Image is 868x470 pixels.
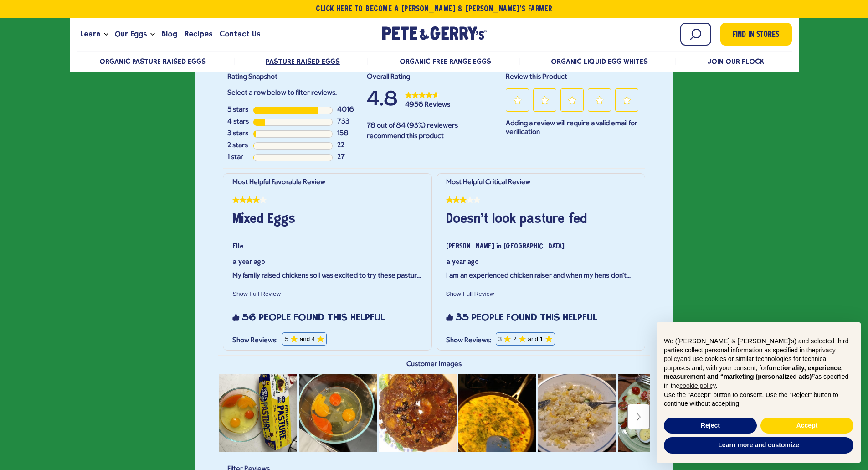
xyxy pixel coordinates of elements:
input: Search [680,23,711,46]
a: Pasture Raised Eggs [266,57,339,66]
a: Find in Stores [720,23,792,46]
button: Learn more and customize [664,437,853,454]
a: Contact Us [216,22,264,46]
a: Join Our Flock [708,57,764,66]
span: Find in Stores [733,29,779,41]
div: Notice [649,315,868,470]
p: Use the “Accept” button to consent. Use the “Reject” button to continue without accepting. [664,391,853,408]
a: Learn [77,22,104,46]
span: Blog [161,28,177,40]
a: cookie policy [679,382,715,389]
button: Open the dropdown menu for Our Eggs [150,33,155,36]
a: Our Eggs [111,22,150,46]
button: Reject [664,418,757,434]
span: Our Eggs [115,28,147,40]
a: Organic Free Range Eggs [400,57,491,66]
p: We ([PERSON_NAME] & [PERSON_NAME]'s) and selected third parties collect personal information as s... [664,337,853,391]
a: Blog [158,22,181,46]
button: Open the dropdown menu for Learn [104,33,108,36]
span: Learn [80,28,100,40]
button: Accept [760,418,853,434]
a: Recipes [181,22,216,46]
a: Organic Liquid Egg Whites [551,57,648,66]
span: Recipes [185,28,212,40]
nav: desktop product menu [77,51,792,71]
span: Contact Us [220,28,260,40]
a: Organic Pasture Raised Eggs [99,57,206,66]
